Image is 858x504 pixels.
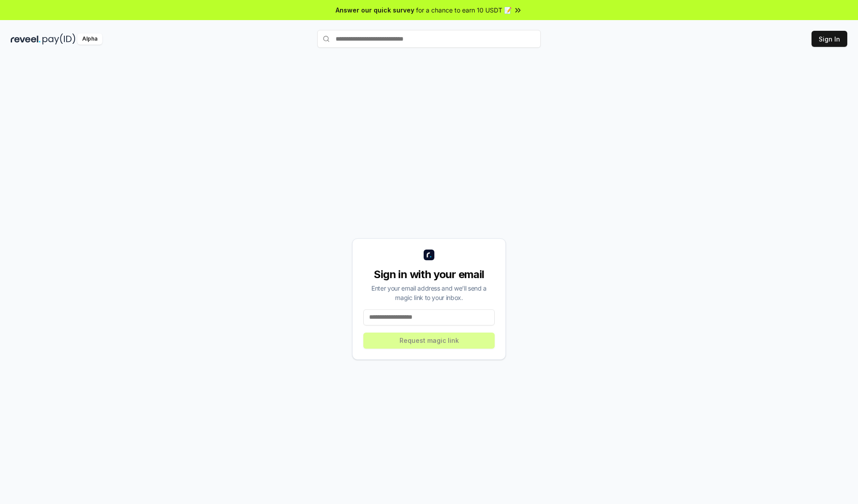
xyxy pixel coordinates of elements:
div: Sign in with your email [363,267,495,282]
span: for a chance to earn 10 USDT 📝 [416,5,512,15]
img: reveel_dark [11,33,41,45]
button: Sign In [812,31,847,47]
div: Alpha [77,33,102,45]
img: pay_id [42,33,76,45]
div: Enter your email address and we’ll send a magic link to your inbox. [363,283,495,302]
span: Answer our quick survey [336,5,414,15]
img: logo_small [424,250,434,260]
